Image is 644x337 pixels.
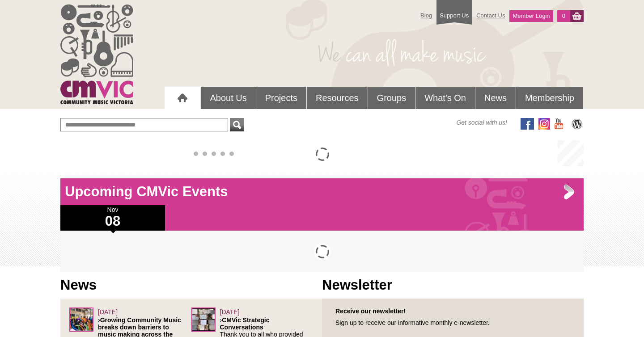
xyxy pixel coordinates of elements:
[60,183,584,201] h1: Upcoming CMVic Events
[69,308,93,332] img: Screenshot_2025-06-03_at_4.38.34%E2%80%AFPM.png
[331,319,575,326] p: Sign up to receive our informative monthly e-newsletter.
[60,4,133,104] img: cmvic_logo.png
[557,10,570,22] a: 0
[509,10,553,22] a: Member Login
[538,118,550,130] img: icon-instagram.png
[472,8,509,23] a: Contact Us
[256,87,306,109] a: Projects
[335,308,406,315] strong: Receive our newsletter!
[201,87,255,109] a: About Us
[60,205,165,231] div: Nov
[368,87,415,109] a: Groups
[322,276,584,294] h1: Newsletter
[475,87,516,109] a: News
[220,308,240,316] span: [DATE]
[60,214,165,228] h1: 08
[307,87,368,109] a: Resources
[415,87,475,109] a: What's On
[220,316,270,331] strong: CMVic Strategic Conversations
[98,308,118,316] span: [DATE]
[60,276,322,294] h1: News
[191,308,216,332] img: Leaders-Forum_sq.png
[456,118,507,127] span: Get social with us!
[416,8,436,23] a: Blog
[516,87,583,109] a: Membership
[570,118,584,130] img: CMVic Blog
